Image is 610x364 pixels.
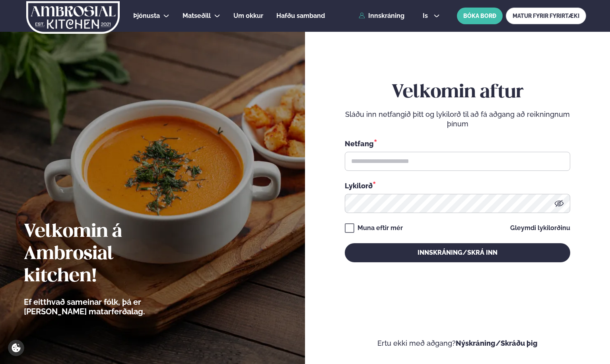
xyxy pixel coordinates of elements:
button: BÓKA BORÐ [457,8,503,24]
a: Nýskráning/Skráðu þig [456,339,538,347]
a: Cookie settings [8,340,24,356]
span: Þjónusta [133,12,160,19]
span: Hafðu samband [276,12,325,19]
div: Lykilorð [345,180,570,191]
p: Ertu ekki með aðgang? [329,339,586,348]
span: is [423,13,430,19]
h2: Velkomin á Ambrosial kitchen! [24,221,189,288]
a: MATUR FYRIR FYRIRTÆKI [506,8,586,24]
img: logo [25,1,120,34]
button: Innskráning/Skrá inn [345,243,570,262]
p: Sláðu inn netfangið þitt og lykilorð til að fá aðgang að reikningnum þínum [345,110,570,129]
a: Gleymdi lykilorðinu [510,225,570,231]
a: Um okkur [233,11,263,21]
a: Þjónusta [133,11,160,21]
h2: Velkomin aftur [345,81,570,104]
button: is [416,13,446,19]
a: Innskráning [359,12,404,19]
a: Matseðill [183,11,211,21]
span: Matseðill [183,12,211,19]
div: Netfang [345,138,570,149]
a: Hafðu samband [276,11,325,21]
p: Ef eitthvað sameinar fólk, þá er [PERSON_NAME] matarferðalag. [24,297,189,316]
span: Um okkur [233,12,263,19]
